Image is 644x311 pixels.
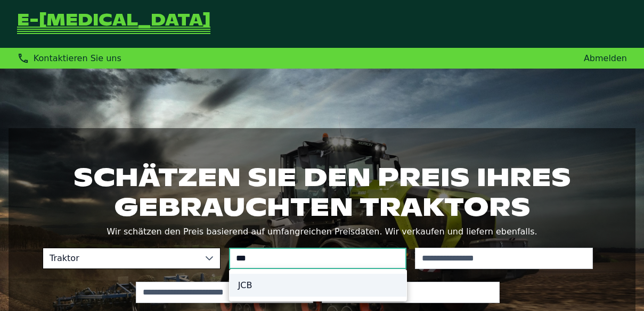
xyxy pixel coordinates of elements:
p: Wir schätzen den Preis basierend auf umfangreichen Preisdaten. Wir verkaufen und liefern ebenfalls. [43,224,601,239]
li: JCB [230,274,406,297]
h1: Schätzen Sie den Preis Ihres gebrauchten Traktors [43,162,601,222]
ul: Option List [230,270,406,301]
span: Kontaktieren Sie uns [34,53,121,63]
div: Kontaktieren Sie uns [17,52,121,64]
a: Abmelden [584,53,627,63]
a: Zurück zur Startseite [17,13,210,35]
span: Traktor [43,248,199,268]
